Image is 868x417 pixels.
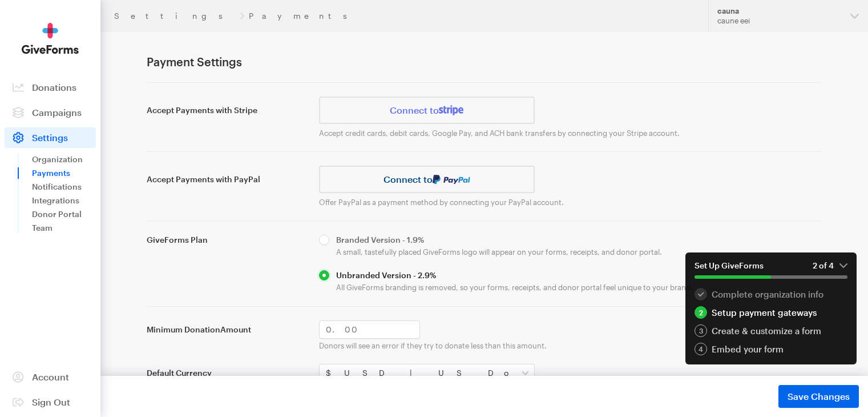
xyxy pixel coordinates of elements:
span: Donations [32,82,76,93]
span: Save Changes [788,390,850,403]
p: Donors will see an error if they try to donate less than this amount. [319,341,822,350]
label: Accept Payments with PayPal [147,174,305,185]
a: Connect to [319,97,535,124]
h1: Payment Settings [147,55,822,69]
div: cauna [717,6,841,16]
a: Donor Portal [32,207,96,221]
label: GiveForms Plan [147,235,305,245]
div: Setup payment gateways [695,306,847,319]
a: Integrations [32,194,96,207]
input: 0.00 [319,320,420,339]
div: Complete organization info [695,288,847,300]
div: 3 [695,324,707,337]
a: Campaigns [5,102,96,123]
em: 2 of 4 [813,260,847,271]
img: paypal-036f5ec2d493c1c70c99b98eb3a666241af203a93f3fc3b8b64316794b4dcd3f.svg [433,175,470,184]
img: stripe-07469f1003232ad58a8838275b02f7af1ac9ba95304e10fa954b414cd571f63b.svg [439,105,463,115]
label: Default Currency [147,368,305,378]
a: Account [5,367,96,387]
img: GiveForms [22,23,79,54]
span: Sign Out [32,396,70,407]
a: Connect to [319,166,535,193]
a: Payments [32,166,96,180]
div: Embed your form [695,343,847,355]
div: 2 [695,306,707,319]
a: 1 Complete organization info [695,288,847,300]
span: Account [32,371,69,382]
span: Amount [220,324,251,334]
a: Notifications [32,180,96,194]
button: Save Changes [778,385,859,408]
a: Settings [5,127,96,148]
span: Campaigns [32,107,82,118]
button: Set Up GiveForms2 of 4 [685,252,857,288]
div: caune eei [717,16,841,26]
div: 1 [695,288,707,300]
label: Accept Payments with Stripe [147,105,305,115]
div: Create & customize a form [695,324,847,337]
a: Sign Out [5,392,96,412]
label: Minimum Donation [147,324,305,335]
a: 4 Embed your form [695,343,847,355]
a: 2 Setup payment gateways [695,306,847,319]
p: Offer PayPal as a payment method by connecting your PayPal account. [319,198,822,207]
a: 3 Create & customize a form [695,324,847,337]
a: Organization [32,153,96,166]
a: Settings [114,11,235,21]
a: Team [32,221,96,235]
a: Donations [5,77,96,98]
div: 4 [695,343,707,355]
p: Accept credit cards, debit cards, Google Pay, and ACH bank transfers by connecting your Stripe ac... [319,129,822,138]
span: Settings [32,132,68,143]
